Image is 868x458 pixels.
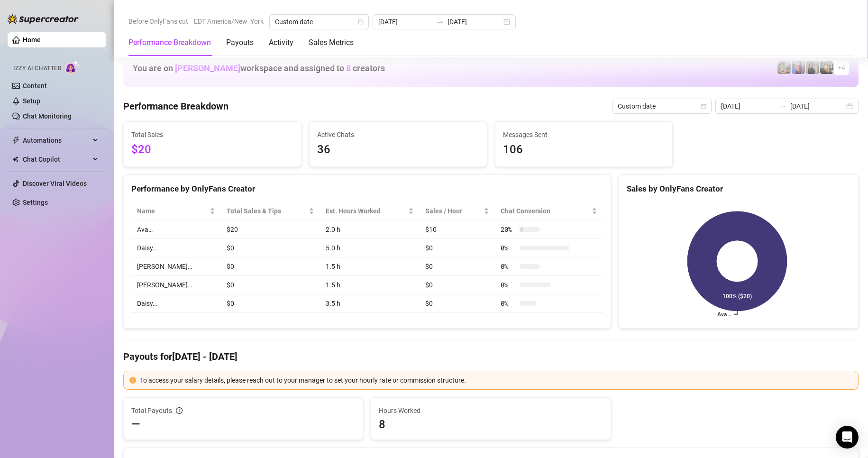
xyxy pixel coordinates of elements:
[221,239,320,257] td: $0
[194,14,264,28] span: EDT America/New_York
[133,63,385,73] h1: You are on workspace and assigned to creators
[501,206,590,216] span: Chat Conversion
[137,206,208,216] span: Name
[23,36,41,44] a: Home
[123,350,859,363] h4: Payouts for [DATE] - [DATE]
[140,375,852,385] div: To access your salary details, please reach out to your manager to set your hourly rate or commis...
[23,199,48,206] a: Settings
[23,82,47,90] a: Content
[436,18,444,26] span: to
[420,239,495,257] td: $0
[503,129,665,140] span: Messages Sent
[420,202,495,220] th: Sales / Hour
[221,276,320,294] td: $0
[379,405,603,416] span: Hours Worked
[128,14,188,28] span: Before OnlyFans cut
[131,276,221,294] td: [PERSON_NAME]…
[501,261,516,272] span: 0 %
[23,97,40,105] a: Setup
[717,311,731,318] text: Ava…
[501,243,516,253] span: 0 %
[495,202,603,220] th: Chat Conversion
[320,257,420,276] td: 1.5 h
[320,239,420,257] td: 5.0 h
[838,62,845,73] span: + 4
[317,141,479,159] span: 36
[226,37,254,48] div: Payouts
[618,99,706,113] span: Custom date
[131,141,293,159] span: $20
[420,220,495,239] td: $10
[221,294,320,313] td: $0
[792,61,805,74] img: Ava
[779,102,786,110] span: to
[806,61,819,74] img: Anna
[275,15,363,29] span: Custom date
[777,61,791,74] img: Daisy
[129,377,136,384] span: exclamation-circle
[269,37,293,48] div: Activity
[346,63,351,73] span: 8
[378,17,432,27] input: Start date
[23,152,90,167] span: Chat Copilot
[131,417,140,432] span: —
[221,220,320,239] td: $20
[425,206,482,216] span: Sales / Hour
[128,37,211,48] div: Performance Breakdown
[326,206,406,216] div: Est. Hours Worked
[501,298,516,309] span: 0 %
[23,133,90,148] span: Automations
[320,220,420,239] td: 2.0 h
[221,202,320,220] th: Total Sales & Tips
[23,112,72,120] a: Chat Monitoring
[820,61,833,74] img: Ava
[131,257,221,276] td: [PERSON_NAME]…
[721,101,775,111] input: Start date
[320,276,420,294] td: 1.5 h
[65,60,80,74] img: AI Chatter
[227,206,307,216] span: Total Sales & Tips
[701,103,706,109] span: calendar
[420,294,495,313] td: $0
[379,417,603,432] span: 8
[779,102,786,110] span: swap-right
[221,257,320,276] td: $0
[131,294,221,313] td: Daisy…
[123,100,228,113] h4: Performance Breakdown
[176,407,183,414] span: info-circle
[131,239,221,257] td: Daisy…
[8,14,79,24] img: logo-BBDzfeDw.svg
[131,202,221,220] th: Name
[501,280,516,290] span: 0 %
[131,405,172,416] span: Total Payouts
[790,101,844,111] input: End date
[503,141,665,159] span: 106
[448,17,502,27] input: End date
[131,220,221,239] td: Ava…
[358,19,364,25] span: calendar
[23,180,87,187] a: Discover Viral Videos
[320,294,420,313] td: 3.5 h
[12,156,18,163] img: Chat Copilot
[175,63,240,73] span: [PERSON_NAME]
[836,426,859,449] div: Open Intercom Messenger
[420,257,495,276] td: $0
[309,37,354,48] div: Sales Metrics
[131,129,293,140] span: Total Sales
[436,18,444,26] span: swap-right
[131,183,603,195] div: Performance by OnlyFans Creator
[317,129,479,140] span: Active Chats
[13,64,61,73] span: Izzy AI Chatter
[12,137,20,144] span: thunderbolt
[627,183,850,195] div: Sales by OnlyFans Creator
[501,224,516,235] span: 20 %
[420,276,495,294] td: $0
